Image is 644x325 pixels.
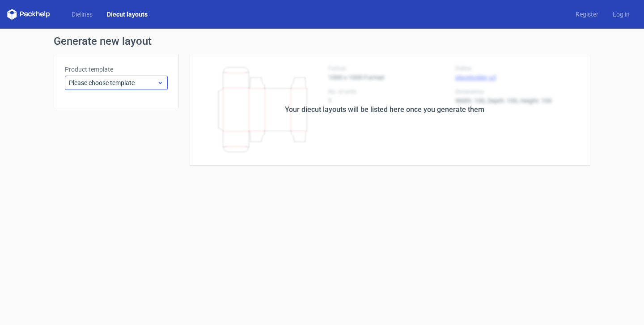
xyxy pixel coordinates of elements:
h1: Generate new layout [54,36,590,47]
a: Log in [606,10,637,19]
span: Please choose template [69,78,157,87]
a: Dielines [64,10,100,19]
a: Diecut layouts [100,10,155,19]
label: Product template [65,65,168,74]
div: Your diecut layouts will be listed here once you generate them [285,104,484,115]
a: Register [568,10,606,19]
